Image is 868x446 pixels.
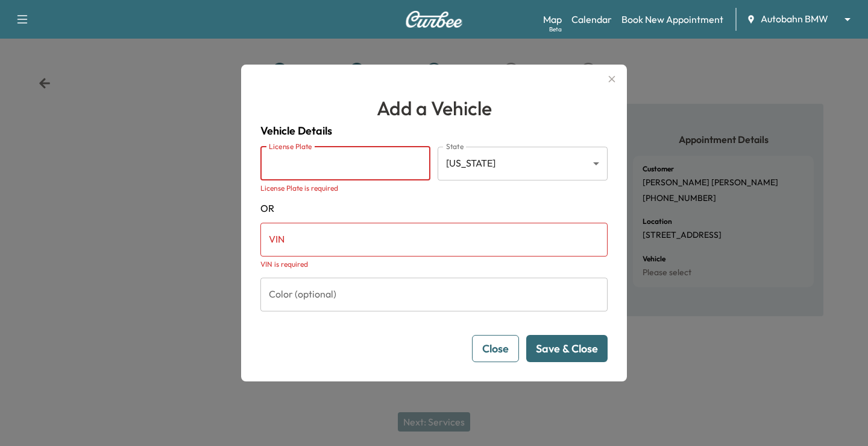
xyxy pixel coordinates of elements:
[405,11,463,28] img: Curbee Logo
[438,147,608,180] div: [US_STATE]
[543,12,562,27] a: MapBeta
[472,335,519,362] button: Close
[571,12,612,27] a: Calendar
[260,259,599,271] p: VIN is required
[260,94,608,123] h1: Add a Vehicle
[621,12,723,27] a: Book New Appointment
[269,141,312,151] label: License Plate
[549,25,562,34] div: Beta
[446,141,464,151] label: State
[260,123,608,139] h4: Vehicle Details
[260,182,422,194] p: License Plate is required
[260,202,608,216] span: OR
[526,335,608,362] button: Save & Close
[761,12,828,26] span: Autobahn BMW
